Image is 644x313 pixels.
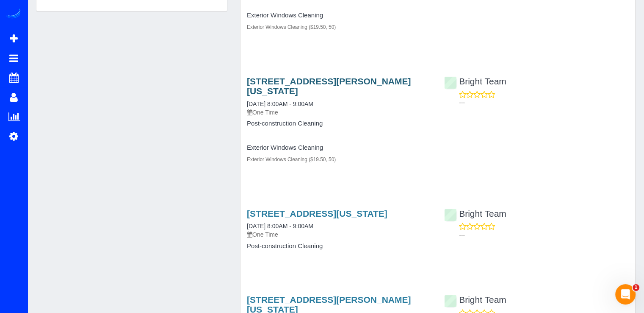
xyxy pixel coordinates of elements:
a: Bright Team [444,209,506,218]
small: Exterior Windows Cleaning ($19.50, 50) [247,156,336,162]
iframe: Intercom live chat [615,284,636,305]
a: Bright Team [444,76,506,86]
img: Automaid Logo [5,8,22,20]
h4: Exterior Windows Cleaning [247,144,431,151]
a: [DATE] 8:00AM - 9:00AM [247,223,313,229]
span: 1 [633,284,639,291]
p: One Time [247,108,431,117]
a: [STREET_ADDRESS][PERSON_NAME][US_STATE] [247,76,411,96]
a: [DATE] 8:00AM - 9:00AM [247,101,313,107]
h4: Post-construction Cleaning [247,120,431,127]
a: [STREET_ADDRESS][US_STATE] [247,209,387,218]
h4: Exterior Windows Cleaning [247,12,431,19]
small: Exterior Windows Cleaning ($19.50, 50) [247,24,336,30]
a: Bright Team [444,295,506,305]
p: One Time [247,230,431,239]
p: --- [459,98,629,107]
p: --- [459,231,629,239]
h4: Post-construction Cleaning [247,243,431,250]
